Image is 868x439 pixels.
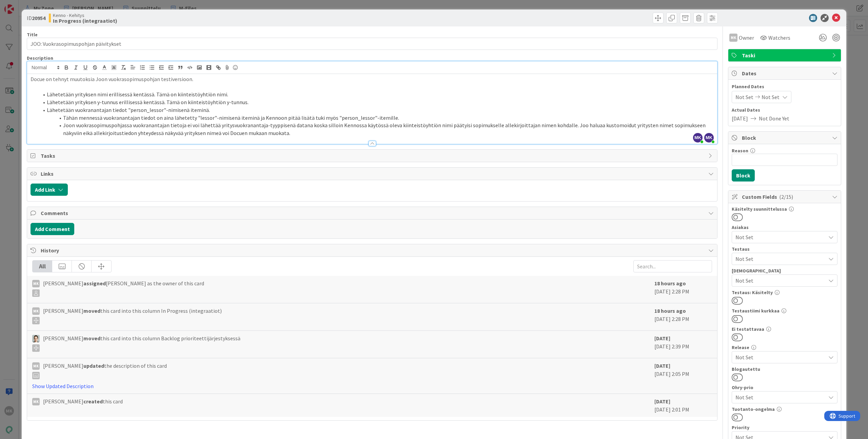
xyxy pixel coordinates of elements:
[732,207,837,211] div: Käsitelty suunnittelussa
[759,114,789,122] span: Not Done Yet
[735,353,826,361] span: Not Set
[83,398,103,405] b: created
[742,134,829,142] span: Block
[39,91,714,98] li: Lähetetään yrityksen nimi erillisessä kentässä. Tämä on kiinteistöyhtiön nimi.
[654,398,670,405] b: [DATE]
[83,280,106,287] b: assigned
[31,184,68,196] button: Add Link
[735,93,753,101] span: Not Set
[704,133,714,142] span: MK
[31,75,714,83] p: Docue on tehnyt muutoksia Joon vuokrasopimuspohjan testiversioon.
[43,334,240,352] span: [PERSON_NAME] this card into this column Backlog prioriteettijärjestyksessä
[732,290,837,295] div: Testaus: Käsitelty
[779,193,793,200] span: ( 2/15 )
[53,18,117,23] b: In Progress (integraatiot)
[654,334,712,355] div: [DATE] 2:39 PM
[732,225,837,230] div: Asiakas
[32,307,40,315] div: MK
[732,425,837,430] div: Priority
[654,279,712,300] div: [DATE] 2:28 PM
[32,398,40,405] div: MK
[654,335,670,342] b: [DATE]
[27,38,717,50] input: type card name here...
[732,107,837,114] span: Actual Dates
[654,397,712,414] div: [DATE] 2:01 PM
[41,152,705,160] span: Tasks
[43,279,204,297] span: [PERSON_NAME] [PERSON_NAME] as the owner of this card
[43,307,222,324] span: [PERSON_NAME] this card into this column In Progress (integraatiot)
[83,335,100,342] b: moved
[735,255,826,263] span: Not Set
[39,114,714,122] li: Tähän mennessä vuokranantajan tiedot on aina lähetetty "lessor"-nimisenä iteminä ja Kennoon pitää...
[14,1,31,9] span: Support
[732,385,837,390] div: Ohry-prio
[32,15,45,21] b: 20954
[41,246,705,254] span: History
[768,34,790,42] span: Watchers
[32,383,94,389] a: Show Updated Description
[31,223,74,235] button: Add Comment
[742,193,829,201] span: Custom Fields
[43,397,123,405] span: [PERSON_NAME] this card
[654,362,712,390] div: [DATE] 2:05 PM
[732,345,837,350] div: Release
[762,93,780,101] span: Not Set
[654,280,686,287] b: 18 hours ago
[729,34,737,42] div: MK
[732,407,837,412] div: Tuotanto-ongelma
[32,280,40,287] div: MK
[732,247,837,251] div: Testaus
[39,106,714,114] li: Lähetetään vuokranantajan tiedot "person_lessor"-nimisenä iteminä.
[742,69,829,77] span: Dates
[739,34,754,42] span: Owner
[654,307,712,327] div: [DATE] 2:28 PM
[732,327,837,331] div: Ei testattavaa
[41,170,705,178] span: Links
[633,260,712,272] input: Search...
[735,233,826,241] span: Not Set
[83,362,104,369] b: updated
[39,98,714,106] li: Lähetetään yrityksen y-tunnus erillisessä kentässä. Tämä on kiinteistöyhtiön y-tunnus.
[732,148,748,154] label: Reason
[693,133,703,142] span: MK
[742,51,829,59] span: Taski
[27,14,45,22] span: ID
[27,32,38,38] label: Title
[732,268,837,273] div: [DEMOGRAPHIC_DATA]
[654,307,686,314] b: 18 hours ago
[654,362,670,369] b: [DATE]
[732,308,837,313] div: Testaustiimi kurkkaa
[32,335,40,342] img: TT
[735,393,822,402] span: Not Set
[39,121,714,137] li: Joon vuokrasopimuspohjassa vuokranantajan tietoja ei voi lähettää yritysvuokranantaja-tyyppisenä ...
[83,307,100,314] b: moved
[41,209,705,217] span: Comments
[53,13,117,18] span: Kenno - Kehitys
[732,83,837,90] span: Planned Dates
[732,367,837,371] div: Blogautettu
[32,362,40,370] div: MK
[732,114,748,122] span: [DATE]
[43,362,167,379] span: [PERSON_NAME] the description of this card
[732,169,755,182] button: Block
[27,55,53,61] span: Description
[33,261,52,272] div: All
[735,276,826,285] span: Not Set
